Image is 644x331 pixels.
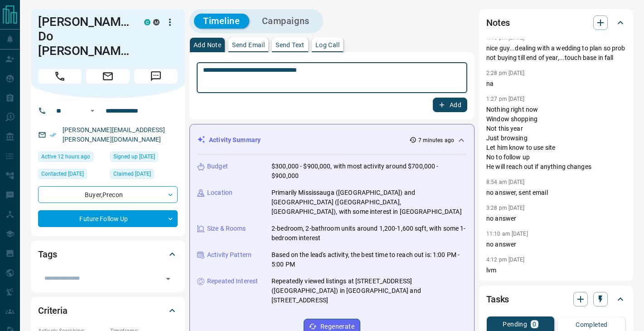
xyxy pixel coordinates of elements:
p: Based on the lead's activity, the best time to reach out is: 1:00 PM - 5:00 PM [271,250,467,269]
p: Completed [576,321,608,328]
p: 7 minutes ago [418,136,454,144]
p: 3:28 pm [DATE] [486,205,525,211]
h2: Criteria [38,303,68,318]
p: 8:54 am [DATE] [486,179,525,185]
p: Repeated Interest [207,277,258,286]
p: 1:27 pm [DATE] [486,96,525,102]
p: Budget [207,162,228,171]
div: Tags [38,243,178,265]
button: Timeline [194,14,249,29]
p: Location [207,188,232,198]
div: Sun Jun 05 2016 [110,152,178,164]
span: Message [134,69,178,84]
p: nice guy...dealing with a wedding to plan so prob not buying till end of year,...touch base in fall [486,44,626,63]
p: 2:28 pm [DATE] [486,70,525,76]
p: no answer [486,240,626,249]
p: $300,000 - $900,000, with most activity around $700,000 - $900,000 [271,162,467,181]
div: Thu Apr 08 2021 [110,169,178,182]
p: Log Call [315,42,339,48]
h2: Notes [486,15,510,30]
div: Tue Oct 14 2025 [38,152,106,164]
p: 11:10 am [DATE] [486,231,528,237]
button: Add [433,98,467,112]
p: Repeatedly viewed listings at [STREET_ADDRESS] ([GEOGRAPHIC_DATA]) in [GEOGRAPHIC_DATA] and [STRE... [271,277,467,305]
svg: Email Verified [50,132,56,138]
button: Open [87,105,98,116]
div: Criteria [38,300,178,321]
h2: Tags [38,247,57,262]
p: Add Note [194,42,221,48]
p: lvm [486,266,626,275]
button: Campaigns [253,14,319,29]
span: Signed up [DATE] [113,152,155,161]
h1: [PERSON_NAME] Do [PERSON_NAME] [38,15,131,58]
p: Pending [503,321,527,327]
span: Call [38,69,82,84]
p: Send Text [276,42,305,48]
div: Activity Summary7 minutes ago [197,132,467,148]
p: Send Email [232,42,265,48]
p: Nothing right now Window shopping Not this year Just browsing Let him know to use site No to foll... [486,105,626,172]
p: na [486,79,626,89]
p: 2-bedroom, 2-bathroom units around 1,200-1,600 sqft, with some 1-bedroom interest [271,224,467,243]
div: condos.ca [144,19,150,25]
div: Notes [486,12,626,34]
div: Fri Apr 17 2020 [38,169,106,182]
div: Buyer , Precon [38,186,178,203]
a: [PERSON_NAME][EMAIL_ADDRESS][PERSON_NAME][DOMAIN_NAME] [63,126,165,143]
span: Active 12 hours ago [41,152,90,161]
span: Email [86,69,130,84]
p: 0 [533,321,536,327]
div: Tasks [486,288,626,310]
p: 4:12 pm [DATE] [486,257,525,263]
span: Contacted [DATE] [41,169,84,178]
div: mrloft.ca [153,19,160,25]
h2: Tasks [486,292,509,306]
p: Primarily Mississauga ([GEOGRAPHIC_DATA]) and [GEOGRAPHIC_DATA] ([GEOGRAPHIC_DATA], [GEOGRAPHIC_D... [271,188,467,217]
p: Size & Rooms [207,224,246,233]
p: Activity Summary [209,135,261,145]
p: no answer, sent email [486,188,626,198]
p: Activity Pattern [207,250,252,260]
div: Future Follow Up [38,210,178,227]
span: Claimed [DATE] [113,169,151,178]
p: no answer [486,214,626,223]
button: Open [162,272,174,285]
